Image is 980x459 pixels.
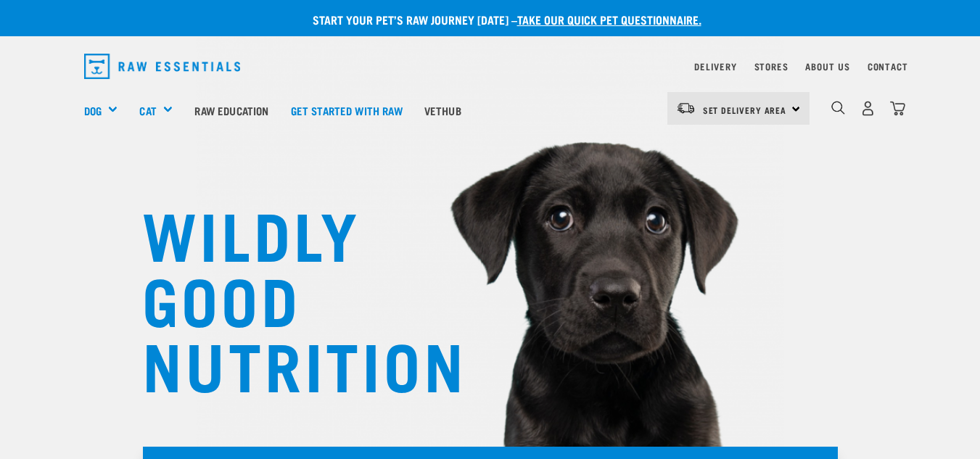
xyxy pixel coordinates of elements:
img: Raw Essentials Logo [84,54,241,79]
a: Cat [139,102,156,119]
a: take our quick pet questionnaire. [517,16,701,22]
span: Set Delivery Area [703,107,787,112]
a: Raw Education [184,81,279,139]
a: Delivery [694,64,736,69]
a: About Us [805,64,849,69]
img: van-moving.png [676,102,696,115]
img: home-icon-1@2x.png [831,101,845,115]
img: user.png [860,101,876,116]
h1: WILDLY GOOD NUTRITION [142,199,432,395]
img: home-icon@2x.png [890,101,905,116]
a: Stores [754,64,788,69]
a: Get started with Raw [280,81,413,139]
nav: dropdown navigation [73,48,908,85]
a: Contact [868,64,908,69]
a: Dog [84,102,102,119]
a: Vethub [413,81,472,139]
